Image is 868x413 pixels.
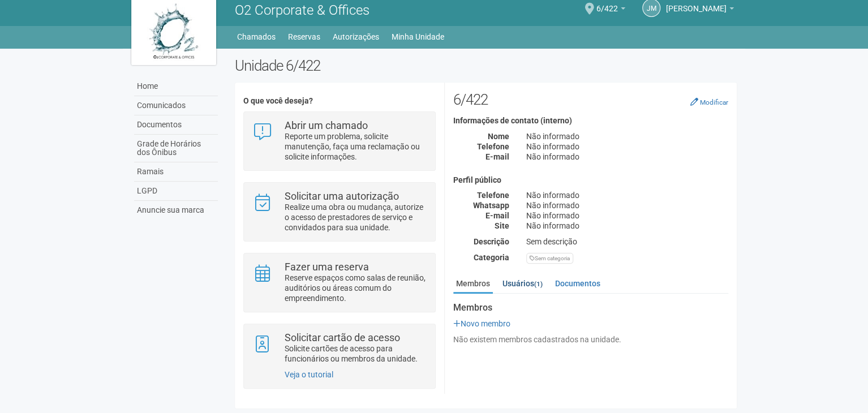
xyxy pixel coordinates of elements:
div: Sem descrição [518,236,737,247]
a: Autorizações [333,29,379,45]
a: Ramais [134,162,218,182]
div: Não informado [518,210,737,221]
a: Documentos [134,115,218,135]
strong: Solicitar uma autorização [285,190,399,202]
a: Solicitar uma autorização Realize uma obra ou mudança, autorize o acesso de prestadores de serviç... [252,191,426,233]
strong: Descrição [474,237,509,246]
strong: Solicitar cartão de acesso [285,332,400,343]
a: Modificar [690,97,728,106]
a: Fazer uma reserva Reserve espaços como salas de reunião, auditórios ou áreas comum do empreendime... [252,262,426,303]
strong: Categoria [474,253,509,262]
strong: Fazer uma reserva [285,261,369,273]
a: Minha Unidade [392,29,444,45]
strong: Abrir um chamado [285,119,368,131]
a: Membros [453,275,493,294]
h2: 6/422 [453,91,728,108]
div: Não existem membros cadastrados na unidade. [453,334,728,345]
strong: Membros [453,303,728,313]
h4: Informações de contato (interno) [453,117,728,125]
a: Veja o tutorial [285,370,333,379]
div: Não informado [518,131,737,141]
a: Solicitar cartão de acesso Solicite cartões de acesso para funcionários ou membros da unidade. [252,333,426,364]
a: Chamados [237,29,276,45]
div: Não informado [518,141,737,152]
div: Sem categoria [526,253,573,264]
small: Modificar [700,98,728,106]
h4: Perfil público [453,176,728,184]
strong: Site [495,221,509,230]
p: Reserve espaços como salas de reunião, auditórios ou áreas comum do empreendimento. [285,273,427,303]
strong: Telefone [477,191,509,200]
a: Usuários(1) [500,275,545,292]
a: Grade de Horários dos Ônibus [134,135,218,162]
h4: O que você deseja? [243,97,435,105]
strong: Nome [488,132,509,141]
a: [PERSON_NAME] [666,6,734,15]
p: Reporte um problema, solicite manutenção, faça uma reclamação ou solicite informações. [285,131,427,162]
strong: Telefone [477,142,509,151]
a: Reservas [288,29,320,45]
div: Não informado [518,200,737,210]
a: Comunicados [134,96,218,115]
div: Não informado [518,152,737,162]
strong: E-mail [485,152,509,161]
a: Documentos [552,275,603,292]
a: Novo membro [453,319,510,328]
p: Solicite cartões de acesso para funcionários ou membros da unidade. [285,343,427,364]
strong: Whatsapp [473,201,509,210]
div: Não informado [518,190,737,200]
strong: E-mail [485,211,509,220]
div: Não informado [518,221,737,231]
h2: Unidade 6/422 [235,57,737,74]
a: LGPD [134,182,218,201]
small: (1) [534,280,543,288]
a: 6/422 [596,6,625,15]
a: Abrir um chamado Reporte um problema, solicite manutenção, faça uma reclamação ou solicite inform... [252,121,426,162]
span: O2 Corporate & Offices [235,2,369,18]
a: Anuncie sua marca [134,201,218,220]
p: Realize uma obra ou mudança, autorize o acesso de prestadores de serviço e convidados para sua un... [285,202,427,233]
a: Home [134,77,218,96]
